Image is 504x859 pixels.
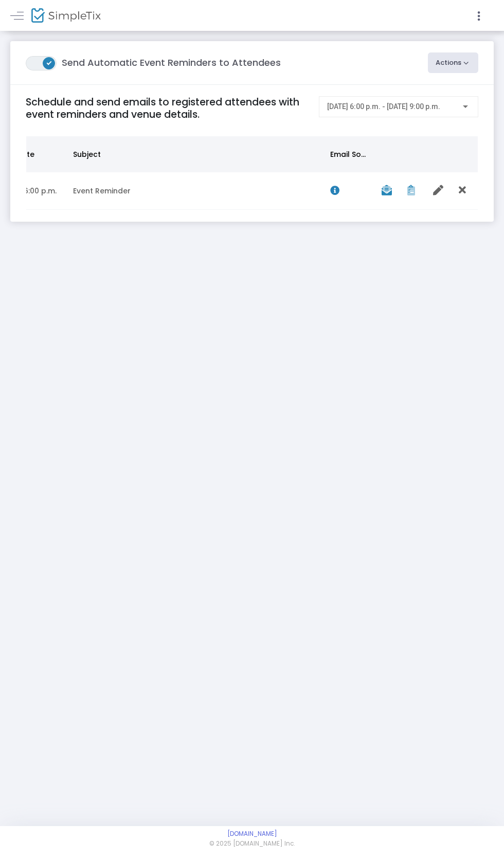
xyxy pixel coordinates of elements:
span: [DATE] 6:00 p.m. - [DATE] 9:00 p.m. [327,102,440,111]
div: Data table [26,136,478,210]
a: [DOMAIN_NAME] [227,830,277,838]
span: © 2025 [DOMAIN_NAME] Inc. [209,839,295,849]
td: Event Reminder [67,172,324,210]
th: Subject [67,136,324,172]
span: ON [47,60,52,65]
button: Actions [428,52,479,73]
h4: Schedule and send emails to registered attendees with event reminders and venue details. [26,96,309,120]
th: Email Source [324,136,375,172]
m-panel-title: Send Automatic Event Reminders to Attendees [26,56,281,70]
